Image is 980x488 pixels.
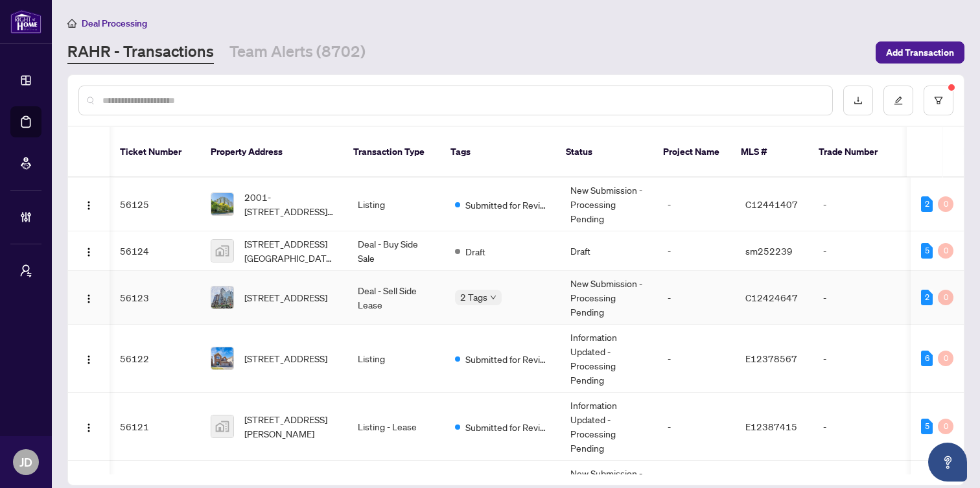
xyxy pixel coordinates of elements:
[465,420,550,434] span: Submitted for Review
[938,243,953,259] div: 0
[211,286,233,308] img: thumbnail-img
[347,231,445,271] td: Deal - Buy Side Sale
[921,290,933,305] div: 2
[813,271,904,325] td: -
[730,127,808,178] th: MLS #
[84,200,94,211] img: Logo
[560,178,657,231] td: New Submission - Processing Pending
[560,393,657,461] td: Information Updated - Processing Pending
[938,351,953,366] div: 0
[921,419,933,434] div: 5
[110,393,200,461] td: 56121
[745,292,798,303] span: C12424647
[813,231,904,271] td: -
[19,453,32,471] span: JD
[84,247,94,257] img: Logo
[876,41,964,64] button: Add Transaction
[813,393,904,461] td: -
[657,178,735,231] td: -
[745,353,797,364] span: E12378567
[745,245,793,257] span: sm252239
[894,96,903,105] span: edit
[67,41,214,64] a: RAHR - Transactions
[745,421,797,432] span: E12387415
[244,290,327,305] span: [STREET_ADDRESS]
[921,351,933,366] div: 6
[813,325,904,393] td: -
[244,237,337,265] span: [STREET_ADDRESS] [GEOGRAPHIC_DATA], [GEOGRAPHIC_DATA], [GEOGRAPHIC_DATA]
[560,325,657,393] td: Information Updated - Processing Pending
[465,244,485,259] span: Draft
[244,190,337,218] span: 2001-[STREET_ADDRESS][PERSON_NAME]
[440,127,555,178] th: Tags
[19,264,32,277] span: user-switch
[934,96,943,105] span: filter
[745,198,798,210] span: C12441407
[465,198,550,212] span: Submitted for Review
[924,86,953,115] button: filter
[78,348,99,369] button: Logo
[465,352,550,366] span: Submitted for Review
[84,354,94,365] img: Logo
[560,231,657,271] td: Draft
[490,294,496,301] span: down
[657,393,735,461] td: -
[347,325,445,393] td: Listing
[78,416,99,437] button: Logo
[110,325,200,393] td: 56122
[244,351,327,366] span: [STREET_ADDRESS]
[883,86,913,115] button: edit
[808,127,899,178] th: Trade Number
[110,178,200,231] td: 56125
[82,17,147,29] span: Deal Processing
[343,127,440,178] th: Transaction Type
[921,243,933,259] div: 5
[229,41,366,64] a: Team Alerts (8702)
[78,287,99,308] button: Logo
[244,412,337,441] span: [STREET_ADDRESS][PERSON_NAME]
[938,196,953,212] div: 0
[460,290,487,305] span: 2 Tags
[657,271,735,325] td: -
[84,423,94,433] img: Logo
[110,271,200,325] td: 56123
[928,443,967,482] button: Open asap
[854,96,863,105] span: download
[110,127,200,178] th: Ticket Number
[560,271,657,325] td: New Submission - Processing Pending
[110,231,200,271] td: 56124
[938,419,953,434] div: 0
[211,415,233,437] img: thumbnail-img
[67,19,76,28] span: home
[657,325,735,393] td: -
[843,86,873,115] button: download
[347,178,445,231] td: Listing
[347,271,445,325] td: Deal - Sell Side Lease
[886,42,954,63] span: Add Transaction
[921,196,933,212] div: 2
[211,193,233,215] img: thumbnail-img
[10,10,41,34] img: logo
[653,127,730,178] th: Project Name
[211,240,233,262] img: thumbnail-img
[555,127,653,178] th: Status
[211,347,233,369] img: thumbnail-img
[200,127,343,178] th: Property Address
[813,178,904,231] td: -
[938,290,953,305] div: 0
[347,393,445,461] td: Listing - Lease
[84,294,94,304] img: Logo
[78,194,99,215] button: Logo
[657,231,735,271] td: -
[78,240,99,261] button: Logo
